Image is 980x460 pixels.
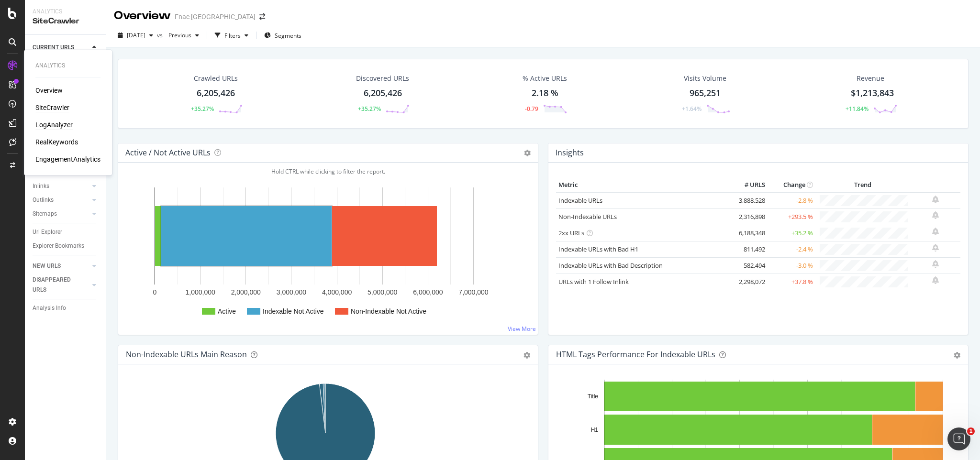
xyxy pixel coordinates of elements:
[768,241,815,257] td: -2.4 %
[967,427,975,435] span: 1
[33,195,54,205] div: Outlinks
[35,103,69,112] a: SiteCrawler
[556,350,715,359] div: HTML Tags Performance for Indexable URLs
[126,350,247,359] div: Non-Indexable URLs Main Reason
[165,28,203,43] button: Previous
[263,307,324,315] text: Indexable Not Active
[729,274,768,290] td: 2,298,072
[523,74,567,83] div: % Active URLs
[558,229,584,237] a: 2xx URLs
[165,31,191,39] span: Previous
[218,307,236,315] text: Active
[768,225,815,241] td: +35.2 %
[729,257,768,274] td: 582,494
[857,74,884,83] span: Revenue
[126,178,525,327] svg: A chart.
[33,16,98,27] div: SiteCrawler
[33,181,89,191] a: Inlinks
[729,225,768,241] td: 6,188,348
[932,211,939,219] div: bell-plus
[729,192,768,209] td: 3,888,528
[259,13,265,20] div: arrow-right-arrow-left
[33,227,99,237] a: Url Explorer
[197,87,235,99] div: 6,205,426
[35,120,73,130] a: LogAnalyzer
[351,307,426,315] text: Non-Indexable Not Active
[558,245,638,253] a: Indexable URLs with Bad H1
[33,43,89,53] a: CURRENT URLS
[33,195,89,205] a: Outlinks
[33,43,74,53] div: CURRENT URLS
[175,12,256,22] div: Fnac [GEOGRAPHIC_DATA]
[815,178,910,192] th: Trend
[33,227,62,237] div: Url Explorer
[33,303,99,313] a: Analysis Info
[768,274,815,290] td: +37.8 %
[558,277,629,286] a: URLs with 1 Follow Inlink
[114,28,157,43] button: [DATE]
[35,86,63,95] a: Overview
[729,178,768,192] th: # URLS
[846,105,869,113] div: +11.84%
[185,288,215,296] text: 1,000,000
[768,178,815,192] th: Change
[682,105,702,113] div: +1.64%
[224,32,241,40] div: Filters
[194,74,238,83] div: Crawled URLs
[932,228,939,235] div: bell-plus
[125,146,211,159] h4: Active / Not Active URLs
[690,87,721,99] div: 965,251
[523,352,530,359] div: gear
[275,32,301,40] span: Segments
[35,62,100,70] div: Analytics
[33,261,61,271] div: NEW URLS
[413,288,443,296] text: 6,000,000
[260,28,305,43] button: Segments
[932,196,939,203] div: bell-plus
[558,212,617,221] a: Non-Indexable URLs
[458,288,488,296] text: 7,000,000
[932,260,939,268] div: bell-plus
[768,257,815,274] td: -3.0 %
[851,87,894,99] span: $1,213,843
[33,275,89,295] a: DISAPPEARED URLS
[558,261,663,270] a: Indexable URLs with Bad Description
[322,288,352,296] text: 4,000,000
[33,209,89,219] a: Sitemaps
[35,154,100,164] a: EngagementAnalytics
[191,105,214,113] div: +35.27%
[556,146,584,159] h4: Insights
[947,427,970,450] iframe: Intercom live chat
[33,275,81,295] div: DISAPPEARED URLS
[591,427,599,433] text: H1
[231,288,261,296] text: 2,000,000
[932,276,939,284] div: bell-plus
[556,178,729,192] th: Metric
[114,8,171,24] div: Overview
[558,196,602,205] a: Indexable URLs
[729,208,768,225] td: 2,316,898
[508,325,536,333] a: View More
[153,288,157,296] text: 0
[588,393,599,400] text: Title
[364,87,402,99] div: 6,205,426
[33,241,84,251] div: Explorer Bookmarks
[157,31,165,39] span: vs
[768,208,815,225] td: +293.5 %
[33,303,66,313] div: Analysis Info
[33,209,57,219] div: Sitemaps
[35,137,78,147] a: RealKeywords
[358,105,381,113] div: +35.27%
[524,150,531,156] i: Options
[33,241,99,251] a: Explorer Bookmarks
[127,31,145,39] span: 2025 Jul. 31st
[211,28,252,43] button: Filters
[33,8,98,16] div: Analytics
[954,352,960,359] div: gear
[277,288,306,296] text: 3,000,000
[532,87,558,99] div: 2.18 %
